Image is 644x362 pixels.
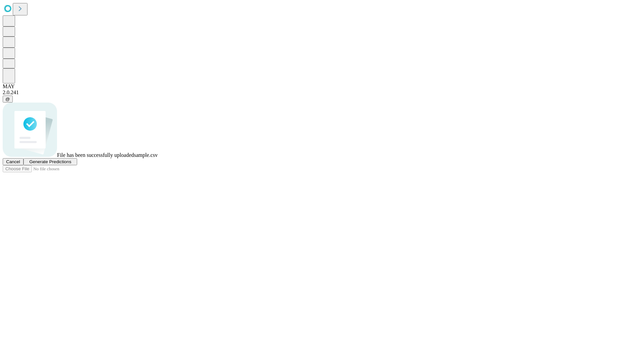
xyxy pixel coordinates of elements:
span: @ [5,97,10,102]
span: Cancel [6,159,20,164]
span: Generate Predictions [29,159,71,164]
span: sample.csv [134,152,158,158]
span: File has been successfully uploaded [57,152,134,158]
button: Cancel [3,158,23,165]
button: @ [3,96,13,103]
div: MAY [3,83,641,89]
button: Generate Predictions [23,158,77,165]
div: 2.0.241 [3,89,641,96]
